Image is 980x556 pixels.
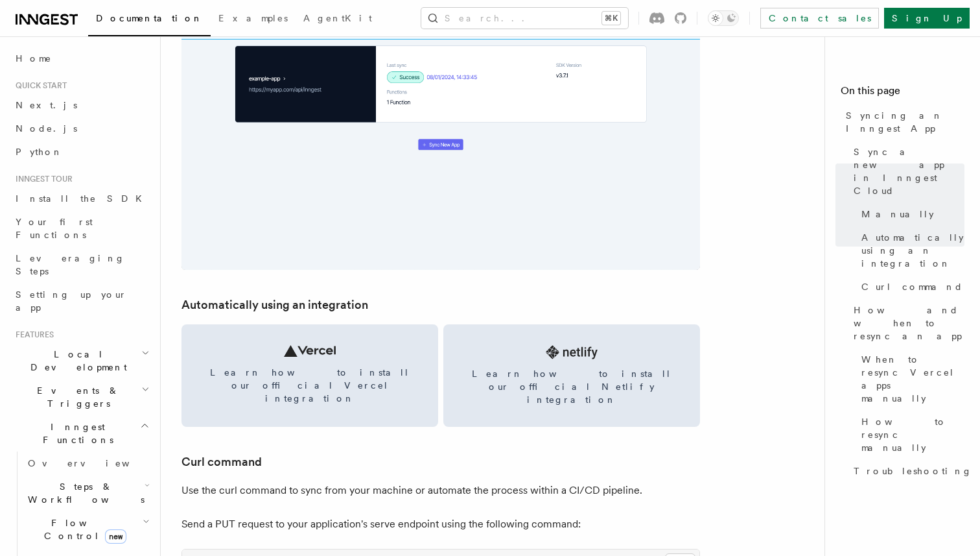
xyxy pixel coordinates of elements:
button: Steps & Workflows [23,475,152,511]
p: Send a PUT request to your application's serve endpoint using the following command: [181,515,700,533]
span: Flow Control [23,516,143,542]
span: Steps & Workflows [23,480,145,506]
a: Curl command [181,453,262,471]
a: AgentKit [296,4,380,35]
a: Documentation [88,4,211,36]
a: Learn how to install our official Netlify integration [443,324,700,427]
p: Use the curl command to sync from your machine or automate the process within a CI/CD pipeline. [181,481,700,500]
a: Examples [211,4,296,35]
span: Inngest tour [10,174,73,184]
button: Inngest Functions [10,415,152,452]
a: Python [10,140,152,163]
span: Local Development [10,348,141,374]
a: Leveraging Steps [10,247,152,283]
span: How to resync manually [861,415,964,454]
kbd: ⌘K [602,12,620,25]
span: Python [16,147,63,157]
a: Overview [23,452,152,475]
a: Node.js [10,117,152,140]
a: Syncing an Inngest App [841,104,964,140]
a: How to resync manually [856,410,964,459]
span: Learn how to install our official Netlify integration [459,367,684,406]
h4: On this page [841,83,964,104]
button: Search...⌘K [421,8,628,29]
span: Manually [861,208,934,221]
span: Curl command [861,280,963,293]
button: Toggle dark mode [708,10,739,26]
a: Install the SDK [10,187,152,210]
span: Automatically using an integration [861,231,964,270]
span: Leveraging Steps [16,253,125,276]
a: Your first Functions [10,210,152,247]
span: Troubleshooting [854,465,972,477]
a: Manually [856,202,964,226]
span: Your first Functions [16,217,93,240]
a: Curl command [856,275,964,298]
a: Contact sales [760,8,879,29]
span: Node.js [16,123,77,134]
span: Examples [218,13,288,23]
a: Home [10,47,152,70]
span: Next.js [16,100,77,110]
a: How and when to resync an app [848,298,964,348]
a: Automatically using an integration [856,226,964,275]
a: Learn how to install our official Vercel integration [181,324,438,427]
span: When to resync Vercel apps manually [861,353,964,405]
span: Quick start [10,80,67,91]
span: Install the SDK [16,193,150,204]
button: Flow Controlnew [23,511,152,548]
span: Home [16,52,52,65]
span: Sync a new app in Inngest Cloud [854,145,964,197]
button: Local Development [10,343,152,379]
span: Documentation [96,13,203,23]
a: Troubleshooting [848,459,964,483]
a: Automatically using an integration [181,296,368,314]
a: Sync a new app in Inngest Cloud [848,140,964,202]
a: Next.js [10,93,152,117]
a: Sign Up [884,8,970,29]
span: Syncing an Inngest App [846,109,964,135]
span: Overview [28,458,161,468]
span: new [105,529,126,544]
span: How and when to resync an app [854,304,964,343]
span: Features [10,330,54,340]
a: Setting up your app [10,283,152,319]
button: Events & Triggers [10,379,152,415]
span: Setting up your app [16,289,127,313]
span: Learn how to install our official Vercel integration [197,366,423,405]
a: When to resync Vercel apps manually [856,348,964,410]
span: Inngest Functions [10,420,140,446]
span: Events & Triggers [10,384,141,410]
span: AgentKit [303,13,372,23]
